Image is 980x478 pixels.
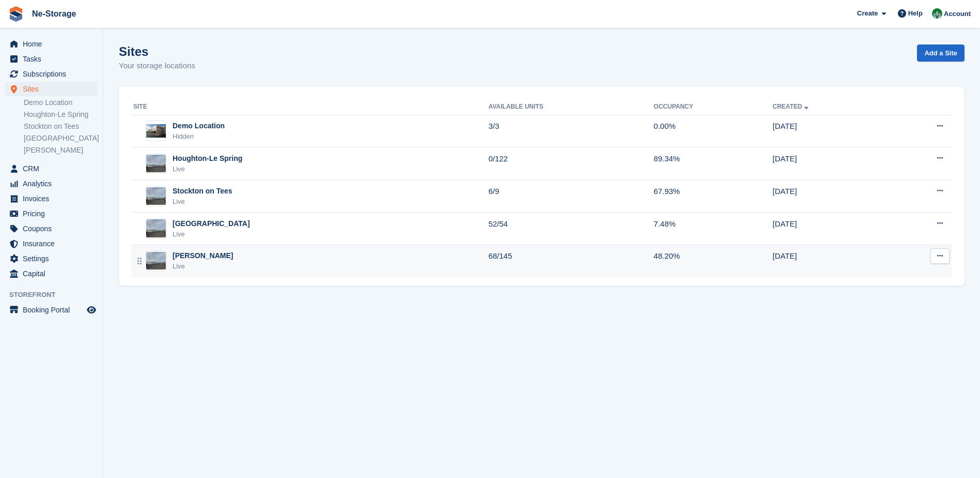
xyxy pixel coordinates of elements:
td: 52/54 [488,213,654,245]
td: 7.48% [654,213,772,245]
a: menu [5,236,98,251]
span: Analytics [23,176,85,191]
a: Houghton-Le Spring [24,110,98,119]
td: 67.93% [654,180,772,213]
a: menu [5,206,98,221]
a: menu [5,52,98,66]
td: [DATE] [773,115,886,147]
a: Stockton on Tees [24,122,98,131]
td: 68/145 [488,245,654,277]
td: [DATE] [773,213,886,245]
span: Home [23,37,85,51]
span: CRM [23,161,85,176]
img: Image of Newton Aycliffe site [146,252,166,270]
a: menu [5,251,98,266]
span: Pricing [23,206,85,221]
div: Houghton-Le Spring [173,153,242,164]
a: Ne-Storage [28,5,80,22]
div: Demo Location [173,121,225,131]
th: Available Units [488,99,654,115]
a: [GEOGRAPHIC_DATA] [24,133,98,143]
span: Account [944,9,971,19]
a: menu [5,37,98,51]
a: menu [5,266,98,281]
p: Your storage locations [119,60,195,72]
span: Help [908,8,923,19]
a: Preview store [85,304,98,316]
div: Stockton on Tees [173,186,232,197]
div: Live [173,229,250,240]
td: [DATE] [773,245,886,277]
div: Live [173,197,232,207]
td: 0/122 [488,147,654,180]
th: Site [131,99,488,115]
td: 3/3 [488,115,654,147]
span: Subscriptions [23,67,85,81]
a: menu [5,176,98,191]
span: Capital [23,266,85,281]
div: [PERSON_NAME] [173,250,233,261]
td: 48.20% [654,245,772,277]
span: Booking Portal [23,303,85,317]
img: Image of Durham site [146,219,166,237]
h1: Sites [119,44,195,58]
a: menu [5,191,98,206]
a: menu [5,67,98,81]
td: [DATE] [773,180,886,213]
a: Add a Site [917,44,965,62]
a: menu [5,161,98,176]
td: 89.34% [654,147,772,180]
a: [PERSON_NAME] [24,145,98,155]
div: Live [173,164,242,174]
a: menu [5,82,98,96]
a: Created [773,103,811,110]
img: stora-icon-8386f47178a22dfd0bd8f6a31ec36ba5ce8667c1dd55bd0f319d3a0aa187defe.svg [8,6,24,22]
a: Demo Location [24,98,98,108]
img: Image of Stockton on Tees site [146,187,166,205]
td: [DATE] [773,147,886,180]
div: Live [173,261,233,272]
div: Hidden [173,131,225,142]
span: Coupons [23,221,85,236]
th: Occupancy [654,99,772,115]
a: menu [5,221,98,236]
div: [GEOGRAPHIC_DATA] [173,218,250,229]
span: Storefront [9,290,103,300]
td: 0.00% [654,115,772,147]
img: Charlotte Nesbitt [932,8,942,19]
span: Tasks [23,52,85,66]
span: Sites [23,82,85,96]
span: Create [857,8,878,19]
img: Image of Houghton-Le Spring site [146,155,166,172]
span: Insurance [23,236,85,251]
span: Settings [23,251,85,266]
td: 6/9 [488,180,654,213]
span: Invoices [23,191,85,206]
a: menu [5,303,98,317]
img: Image of Demo Location site [146,124,166,138]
